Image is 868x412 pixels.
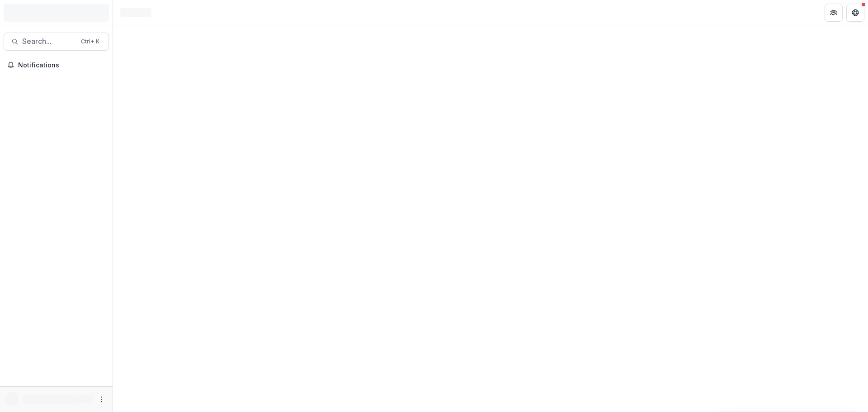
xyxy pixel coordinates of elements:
[4,58,109,72] button: Notifications
[825,4,843,22] button: Partners
[18,62,105,69] span: Notifications
[79,37,101,47] div: Ctrl + K
[846,4,864,22] button: Get Help
[117,6,155,19] nav: breadcrumb
[22,37,75,46] span: Search...
[4,33,109,51] button: Search...
[96,394,107,405] button: More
